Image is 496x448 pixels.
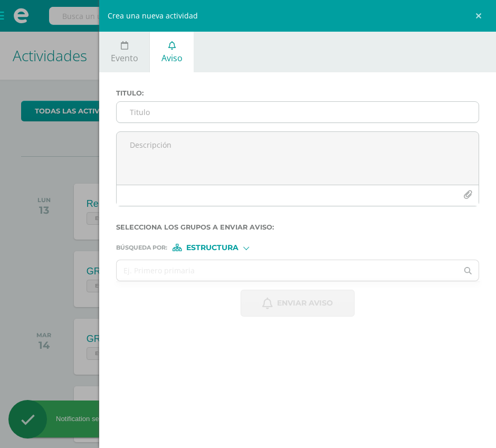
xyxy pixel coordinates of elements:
[241,290,355,317] button: Enviar aviso
[173,244,252,251] div: [object Object]
[277,290,333,316] span: Enviar aviso
[117,260,457,281] input: Ej. Primero primaria
[111,52,138,64] span: Evento
[116,89,479,97] label: Titulo :
[99,32,149,72] a: Evento
[161,52,183,64] span: Aviso
[116,223,479,231] label: Selecciona los grupos a enviar aviso :
[117,102,479,122] input: Titulo
[186,245,239,251] span: Estructura
[116,245,167,251] span: Búsqueda por :
[150,32,194,72] a: Aviso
